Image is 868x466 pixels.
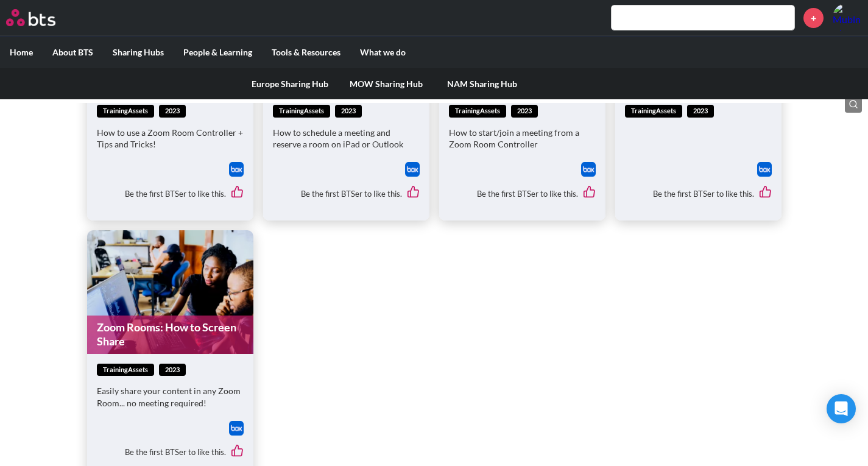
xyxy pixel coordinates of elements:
[262,37,350,68] label: Tools & Resources
[581,162,596,177] a: Download file from Box
[833,3,862,32] img: Mubin Al Rashid
[273,177,420,211] div: Be the first BTSer to like this.
[335,105,362,118] span: 2023
[581,162,596,177] img: Box logo
[97,105,154,118] span: trainingAssets
[827,394,856,423] div: Open Intercom Messenger
[449,105,506,118] span: trainingAssets
[97,177,244,211] div: Be the first BTSer to like this.
[97,127,244,150] p: How to use a Zoom Room Controller + Tips and Tricks!
[511,105,538,118] span: 2023
[229,421,244,436] img: Box logo
[229,162,244,177] a: Download file from Box
[43,37,103,68] label: About BTS
[97,385,244,409] p: Easily share your content in any Zoom Room... no meeting required!
[449,177,596,211] div: Be the first BTSer to like this.
[833,3,862,32] a: Profile
[405,162,420,177] a: Download file from Box
[625,177,772,211] div: Be the first BTSer to like this.
[405,162,420,177] img: Box logo
[229,421,244,436] a: Download file from Box
[6,9,55,26] img: BTS Logo
[97,364,154,376] span: trainingAssets
[87,316,253,354] a: Zoom Rooms: How to Screen Share
[159,105,186,118] span: 2023
[625,105,682,118] span: trainingAssets
[273,105,330,118] span: trainingAssets
[449,127,596,150] p: How to start/join a meeting from a Zoom Room Controller
[229,162,244,177] img: Box logo
[803,8,824,28] a: +
[6,9,78,26] a: Go home
[159,364,186,376] span: 2023
[273,127,420,150] p: How to schedule a meeting and reserve a room on iPad or Outlook
[103,37,174,68] label: Sharing Hubs
[687,105,714,118] span: 2023
[757,162,772,177] a: Download file from Box
[350,37,415,68] label: What we do
[757,162,772,177] img: Box logo
[174,37,262,68] label: People & Learning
